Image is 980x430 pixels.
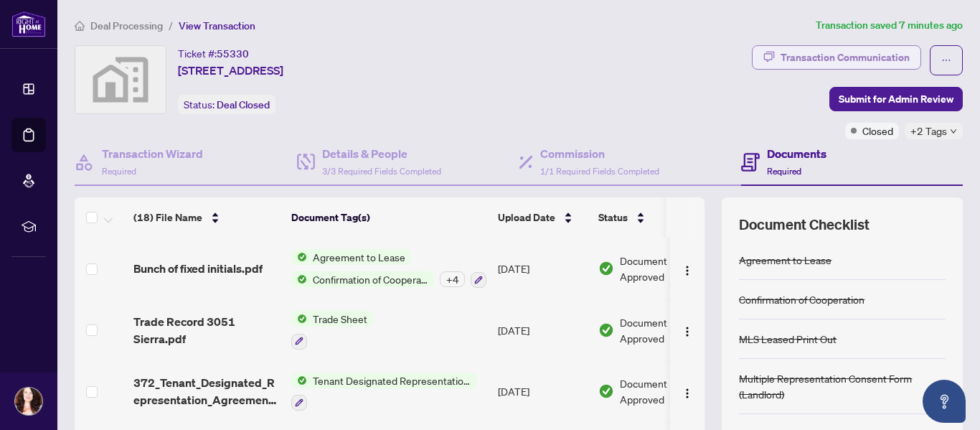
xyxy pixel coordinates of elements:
[128,197,286,238] th: (18) File Name
[839,88,953,111] span: Submit for Admin Review
[540,166,659,177] span: 1/1 Required Fields Completed
[739,215,870,235] span: Document Checklist
[682,388,693,399] img: Logo
[291,249,486,288] button: Status IconAgreement to LeaseStatus IconConfirmation of Cooperation+4
[291,311,307,327] img: Status Icon
[739,370,946,402] div: Multiple Representation Consent Form (Landlord)
[291,271,307,287] img: Status Icon
[291,373,307,388] img: Status Icon
[682,265,693,276] img: Logo
[598,383,614,399] img: Document Status
[676,257,699,280] button: Logo
[620,375,709,407] span: Document Approved
[307,373,477,388] span: Tenant Designated Representation Agreement
[75,21,85,31] span: home
[829,87,963,111] button: Submit for Admin Review
[739,252,831,268] div: Agreement to Lease
[910,123,947,139] span: +2 Tags
[217,47,249,60] span: 55330
[682,326,693,337] img: Logo
[90,19,163,32] span: Deal Processing
[676,319,699,342] button: Logo
[307,271,434,287] span: Confirmation of Cooperation
[322,145,441,162] h4: Details & People
[291,311,373,350] button: Status IconTrade Sheet
[15,388,42,415] img: Profile Icon
[291,373,477,411] button: Status IconTenant Designated Representation Agreement
[816,17,963,34] article: Transaction saved 7 minutes ago
[781,46,910,69] div: Transaction Communication
[133,210,202,225] span: (18) File Name
[440,271,465,287] div: + 4
[291,249,307,265] img: Status Icon
[179,19,255,32] span: View Transaction
[11,11,46,37] img: logo
[598,322,614,338] img: Document Status
[307,249,411,265] span: Agreement to Lease
[540,145,659,162] h4: Commission
[941,55,951,65] span: ellipsis
[492,361,593,423] td: [DATE]
[923,380,966,423] button: Open asap
[133,374,280,408] span: 372_Tenant_Designated_Representation_Agreement_-_PropTx-[PERSON_NAME].pdf
[739,331,837,347] div: MLS Leased Print Out
[752,45,921,70] button: Transaction Communication
[492,299,593,361] td: [DATE]
[862,123,893,139] span: Closed
[593,197,715,238] th: Status
[620,314,709,346] span: Document Approved
[217,98,270,111] span: Deal Closed
[498,210,555,225] span: Upload Date
[767,166,801,177] span: Required
[492,197,593,238] th: Upload Date
[620,253,709,284] span: Document Approved
[102,145,203,162] h4: Transaction Wizard
[178,95,275,114] div: Status:
[739,291,864,307] div: Confirmation of Cooperation
[598,261,614,276] img: Document Status
[178,45,249,62] div: Ticket #:
[598,210,628,225] span: Status
[178,62,283,79] span: [STREET_ADDRESS]
[286,197,492,238] th: Document Tag(s)
[950,128,957,135] span: down
[169,17,173,34] li: /
[307,311,373,327] span: Trade Sheet
[133,313,280,347] span: Trade Record 3051 Sierra.pdf
[492,238,593,299] td: [DATE]
[322,166,441,177] span: 3/3 Required Fields Completed
[676,380,699,403] button: Logo
[133,260,263,277] span: Bunch of fixed initials.pdf
[767,145,826,162] h4: Documents
[75,46,166,113] img: svg%3e
[102,166,136,177] span: Required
